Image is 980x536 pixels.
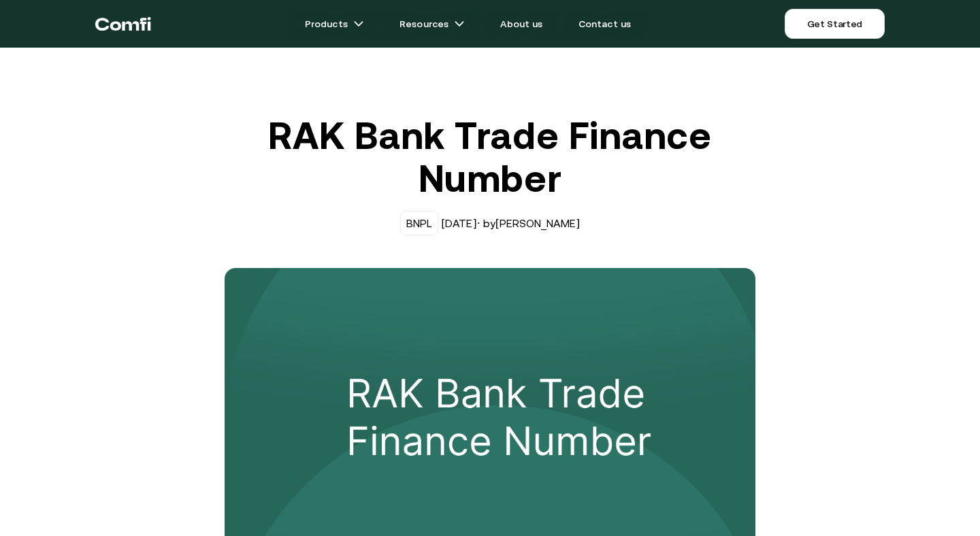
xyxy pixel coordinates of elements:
[383,10,481,37] a: Resourcesarrow icons
[225,114,755,200] h1: RAK Bank Trade Finance Number
[95,3,151,44] a: Return to the top of the Comfi home page
[353,18,364,29] img: arrow icons
[225,211,755,235] div: [DATE] · by [PERSON_NAME]
[454,18,465,29] img: arrow icons
[562,10,648,37] a: Contact us
[289,10,380,37] a: Productsarrow icons
[785,9,885,39] a: Get Started
[406,217,433,229] div: BNPL
[484,10,559,37] a: About us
